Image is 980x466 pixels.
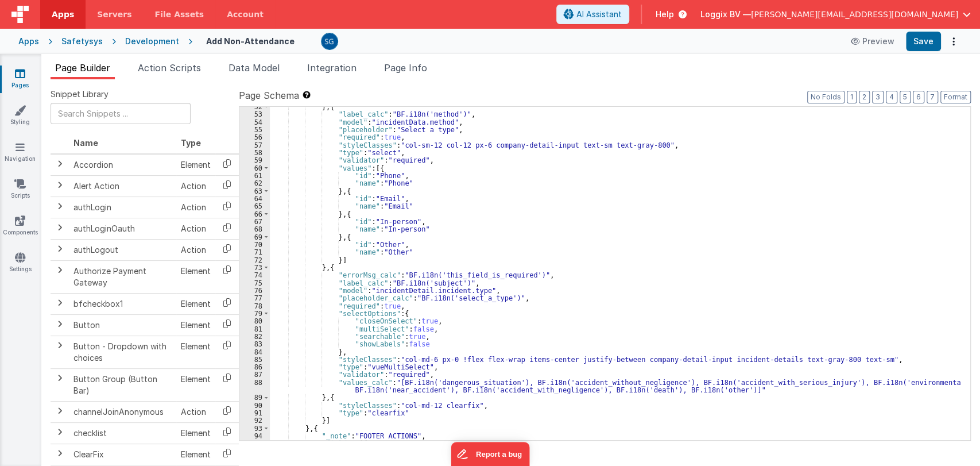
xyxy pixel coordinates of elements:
td: Element [176,314,215,336]
td: Element [176,368,215,401]
td: Element [176,260,215,293]
div: 61 [239,172,270,179]
td: Action [176,175,215,197]
div: 92 [239,417,270,424]
span: Page Info [384,62,427,74]
div: 77 [239,294,270,302]
td: Authorize Payment Gateway [69,260,176,293]
div: 79 [239,310,270,317]
div: Safetysys [61,36,103,47]
div: 84 [239,348,270,356]
td: Accordion [69,154,176,176]
td: Action [176,401,215,422]
button: 7 [927,91,938,103]
div: 88 [239,379,270,394]
span: Apps [52,9,74,20]
td: Button Group (Button Bar) [69,368,176,401]
td: Alert Action [69,175,176,197]
td: Action [176,218,215,239]
div: 90 [239,402,270,409]
div: 52 [239,103,270,110]
span: File Assets [155,9,204,20]
span: Servers [97,9,131,20]
button: 6 [913,91,924,103]
span: Snippet Library [51,88,109,100]
span: [PERSON_NAME][EMAIL_ADDRESS][DOMAIN_NAME] [751,9,958,20]
div: 93 [239,425,270,432]
span: Page Builder [55,62,110,74]
input: Search Snippets ... [51,103,191,124]
button: Preview [844,32,901,51]
h4: Add Non-Attendance [206,37,295,45]
td: channelJoinAnonymous [69,401,176,422]
div: 68 [239,225,270,233]
div: 60 [239,164,270,172]
td: Element [176,336,215,368]
div: 86 [239,363,270,371]
span: Integration [307,62,357,74]
div: 54 [239,118,270,126]
iframe: Marker.io feedback button [451,442,529,466]
button: 1 [847,91,857,103]
div: 75 [239,279,270,287]
div: 66 [239,210,270,218]
button: Format [940,91,971,103]
div: 72 [239,256,270,264]
div: 69 [239,233,270,241]
div: 83 [239,340,270,348]
span: AI Assistant [576,9,622,20]
div: 65 [239,202,270,210]
button: 2 [859,91,870,103]
div: 89 [239,394,270,401]
div: 70 [239,241,270,248]
div: 91 [239,409,270,417]
div: 95 [239,440,270,447]
td: Button - Dropdown with choices [69,336,176,368]
div: 80 [239,317,270,325]
td: Element [176,444,215,465]
td: Element [176,422,215,444]
div: 78 [239,302,270,310]
button: 4 [886,91,897,103]
div: 73 [239,264,270,271]
td: bfcheckbox1 [69,293,176,314]
div: 63 [239,187,270,195]
td: authLoginOauth [69,218,176,239]
span: Type [181,138,201,148]
td: Action [176,239,215,260]
div: 64 [239,195,270,202]
td: ClearFix [69,444,176,465]
div: 58 [239,149,270,156]
td: Action [176,197,215,218]
button: Save [906,32,941,51]
td: Button [69,314,176,336]
button: Loggix BV — [PERSON_NAME][EMAIL_ADDRESS][DOMAIN_NAME] [700,9,971,20]
button: 5 [900,91,911,103]
div: 85 [239,356,270,363]
span: Name [73,138,98,148]
div: 81 [239,325,270,333]
div: Development [125,36,179,47]
button: AI Assistant [556,5,629,24]
div: 57 [239,141,270,149]
div: 67 [239,218,270,225]
span: Action Scripts [138,62,201,74]
div: Apps [18,36,39,47]
span: Help [656,9,674,20]
div: 62 [239,179,270,187]
div: 56 [239,133,270,141]
div: 55 [239,126,270,133]
div: 53 [239,110,270,118]
td: authLogout [69,239,176,260]
div: 94 [239,432,270,440]
td: checklist [69,422,176,444]
span: Data Model [228,62,280,74]
div: 74 [239,271,270,279]
span: Page Schema [239,88,299,102]
span: Loggix BV — [700,9,751,20]
div: 59 [239,156,270,164]
button: Options [946,33,962,49]
div: 76 [239,287,270,294]
button: 3 [872,91,884,103]
div: 82 [239,333,270,340]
